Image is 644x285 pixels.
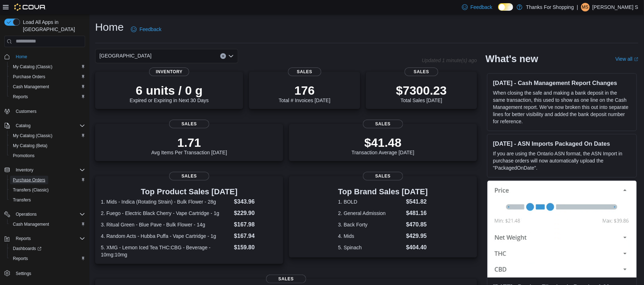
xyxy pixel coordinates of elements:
[593,3,638,11] p: [PERSON_NAME] S
[10,186,51,194] a: Transfers (Classic)
[13,269,85,277] span: Settings
[99,51,152,60] span: [GEOGRAPHIC_DATA]
[10,244,85,253] span: Dashboards
[7,82,88,92] button: Cash Management
[1,106,88,116] button: Customers
[139,26,161,33] span: Feedback
[577,3,578,11] p: |
[396,83,447,103] div: Total Sales [DATE]
[498,3,513,11] input: Dark Mode
[1,121,88,131] button: Catalog
[234,220,277,229] dd: $167.98
[338,232,403,240] dt: 4. Mids
[151,135,227,155] div: Avg Items Per Transaction [DATE]
[7,254,88,264] button: Reports
[1,234,88,244] button: Reports
[234,232,277,240] dd: $167.94
[266,275,306,283] span: Sales
[396,83,447,97] p: $7300.23
[7,244,88,254] a: Dashboards
[101,244,231,258] dt: 5. XMG - Lemon Iced Tea THC:CBG - Beverage - 10mg:10mg
[149,67,189,76] span: Inventory
[13,153,35,159] span: Promotions
[7,72,88,82] button: Purchase Orders
[10,151,38,160] a: Promotions
[493,79,631,86] h3: [DATE] - Cash Management Report Changes
[1,209,88,219] button: Operations
[13,133,53,139] span: My Catalog (Classic)
[234,209,277,217] dd: $229.90
[406,209,428,217] dd: $481.16
[13,210,40,219] button: Operations
[10,141,85,150] span: My Catalog (Beta)
[101,221,231,228] dt: 3. Ritual Green - Blue Pave - Bulk Flower - 14g
[13,177,45,183] span: Purchase Orders
[128,22,164,36] a: Feedback
[10,72,48,81] a: Purchase Orders
[7,62,88,72] button: My Catalog (Classic)
[581,3,590,11] div: Meade S
[10,186,85,194] span: Transfers (Classic)
[234,243,277,252] dd: $159.80
[10,72,85,81] span: Purchase Orders
[10,176,48,184] a: Purchase Orders
[10,131,55,140] a: My Catalog (Classic)
[16,211,37,217] span: Operations
[10,220,85,229] span: Cash Management
[10,176,85,184] span: Purchase Orders
[13,107,39,116] a: Customers
[234,197,277,206] dd: $343.96
[7,175,88,185] button: Purchase Orders
[13,234,34,243] button: Reports
[10,141,50,150] a: My Catalog (Beta)
[582,3,589,11] span: MS
[13,187,49,193] span: Transfers (Classic)
[615,56,638,62] a: View allExternal link
[13,74,45,80] span: Purchase Orders
[10,151,85,160] span: Promotions
[101,198,231,205] dt: 1. Mids - Indica (Rotating Strain) - Bulk Flower - 28g
[16,123,30,129] span: Catalog
[10,244,44,253] a: Dashboards
[338,210,403,217] dt: 2. General Admission
[406,232,428,240] dd: $429.95
[493,89,631,125] p: When closing the safe and making a bank deposit in the same transaction, this used to show as one...
[10,254,85,263] span: Reports
[151,135,227,150] p: 1.71
[13,84,49,90] span: Cash Management
[13,210,85,219] span: Operations
[338,187,428,196] h3: Top Brand Sales [DATE]
[406,243,428,252] dd: $404.40
[10,196,34,204] a: Transfers
[13,121,85,130] span: Catalog
[7,131,88,141] button: My Catalog (Classic)
[16,54,27,60] span: Home
[422,57,477,63] p: Updated 1 minute(s) ago
[288,67,321,76] span: Sales
[13,166,85,174] span: Inventory
[169,172,209,180] span: Sales
[7,195,88,205] button: Transfers
[220,53,226,59] button: Clear input
[363,172,403,180] span: Sales
[13,52,85,61] span: Home
[101,187,277,196] h3: Top Product Sales [DATE]
[16,167,33,173] span: Inventory
[338,244,403,251] dt: 5. Spinach
[338,221,403,228] dt: 3. Back Forty
[10,82,85,91] span: Cash Management
[13,64,53,70] span: My Catalog (Classic)
[16,109,36,114] span: Customers
[13,197,31,203] span: Transfers
[10,62,55,71] a: My Catalog (Classic)
[10,92,85,101] span: Reports
[13,107,85,116] span: Customers
[101,210,231,217] dt: 2. Fuego - Electric Black Cherry - Vape Cartridge - 1g
[493,150,631,171] p: If you are using the Ontario ASN format, the ASN Import in purchase orders will now automatically...
[634,57,638,61] svg: External link
[13,256,28,261] span: Reports
[279,83,330,97] p: 176
[10,131,85,140] span: My Catalog (Classic)
[352,135,414,150] p: $41.48
[486,53,538,65] h2: What's new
